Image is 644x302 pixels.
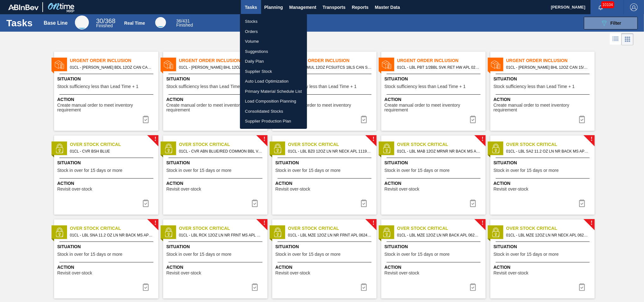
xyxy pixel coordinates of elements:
[240,106,307,116] a: Consolidated Stocks
[240,56,307,66] a: Daily Plan
[240,27,307,37] a: Orders
[240,116,307,126] a: Supplier Production Plan
[240,96,307,106] a: Load Composition Planning
[240,16,307,27] a: Stocks
[240,36,307,47] a: Volume
[240,76,307,86] a: Auto Load Optimization
[240,47,307,57] a: Suggestions
[240,86,307,97] a: Primary Material Schedule List
[240,66,307,77] a: Supplier Stock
